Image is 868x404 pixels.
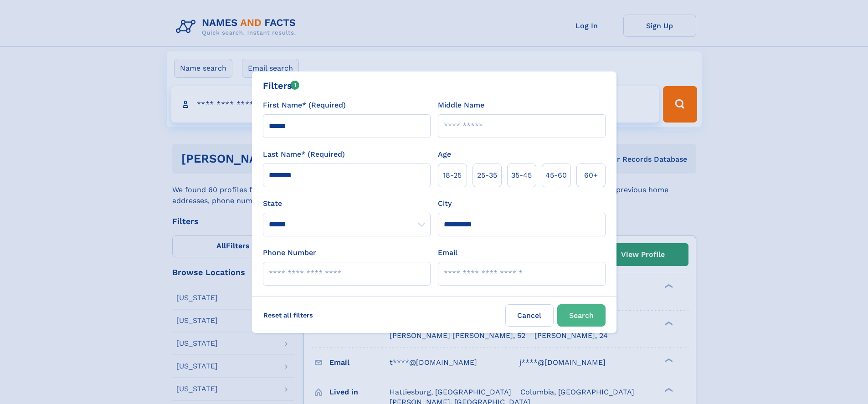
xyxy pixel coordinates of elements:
label: First Name* (Required) [263,100,346,111]
div: Filters [263,79,300,92]
label: Age [438,149,451,160]
label: City [438,198,452,209]
span: 60+ [584,170,598,181]
button: Search [557,304,606,327]
label: State [263,198,431,209]
label: Reset all filters [257,304,319,326]
label: Phone Number [263,247,316,258]
span: 18‑25 [443,170,462,181]
label: Email [438,247,457,258]
span: 45‑60 [545,170,567,181]
label: Last Name* (Required) [263,149,345,160]
label: Cancel [505,304,554,327]
span: 35‑45 [511,170,532,181]
span: 25‑35 [477,170,497,181]
label: Middle Name [438,100,484,111]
